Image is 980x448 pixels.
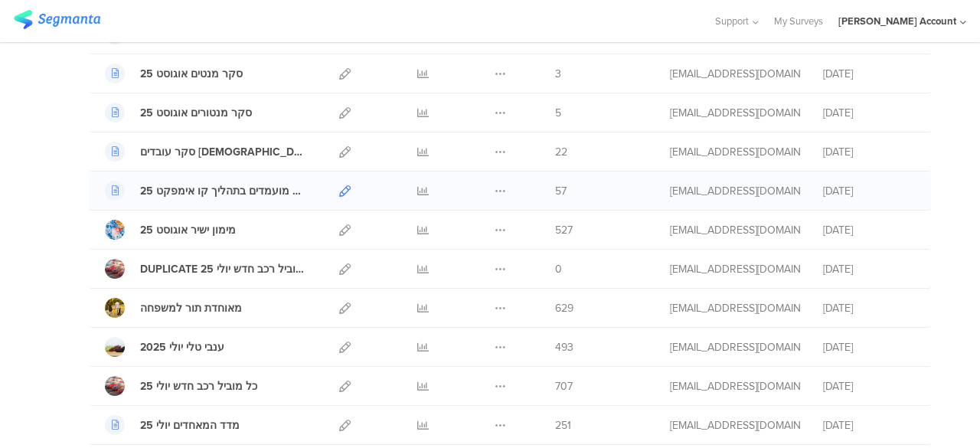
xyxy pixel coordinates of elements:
[105,103,252,123] a: סקר מנטורים אוגוסט 25
[823,417,915,433] div: [DATE]
[140,105,252,121] div: סקר מנטורים אוגוסט 25
[555,183,567,199] span: 57
[555,222,573,238] span: 527
[555,66,561,82] span: 3
[715,14,749,28] span: Support
[823,183,915,199] div: [DATE]
[823,378,915,394] div: [DATE]
[670,300,800,316] div: afkar2005@gmail.com
[823,144,915,160] div: [DATE]
[140,261,305,277] div: DUPLICATE כל מוביל רכב חדש יולי 25
[140,378,257,394] div: כל מוביל רכב חדש יולי 25
[823,339,915,355] div: [DATE]
[105,220,236,240] a: מימון ישיר אוגוסט 25
[823,261,915,277] div: [DATE]
[555,339,573,355] span: 493
[670,222,800,238] div: afkar2005@gmail.com
[140,339,224,355] div: ענבי טלי יולי 2025
[670,66,800,82] div: afkar2005@gmail.com
[140,183,305,199] div: סקר מועמדים בתהליך קו אימפקט 25
[140,300,242,316] div: מאוחדת תור למשפחה
[670,417,800,433] div: afkar2005@gmail.com
[555,417,571,433] span: 251
[555,105,561,121] span: 5
[823,300,915,316] div: [DATE]
[105,337,224,357] a: ענבי טלי יולי 2025
[140,417,240,433] div: מדד המאחדים יולי 25
[140,222,236,238] div: מימון ישיר אוגוסט 25
[105,142,305,162] a: סקר עובדים [DEMOGRAPHIC_DATA] שהושמו אוגוסט 25
[105,376,257,396] a: כל מוביל רכב חדש יולי 25
[555,378,573,394] span: 707
[105,64,243,83] a: סקר מנטים אוגוסט 25
[105,181,305,201] a: סקר מועמדים בתהליך קו אימפקט 25
[838,14,956,28] div: [PERSON_NAME] Account
[823,222,915,238] div: [DATE]
[670,144,800,160] div: afkar2005@gmail.com
[555,261,562,277] span: 0
[670,105,800,121] div: afkar2005@gmail.com
[670,378,800,394] div: afkar2005@gmail.com
[555,300,573,316] span: 629
[823,66,915,82] div: [DATE]
[140,144,305,160] div: סקר עובדים ערבים שהושמו אוגוסט 25
[670,261,800,277] div: afkar2005@gmail.com
[14,10,100,29] img: segmanta logo
[140,66,243,82] div: סקר מנטים אוגוסט 25
[105,298,242,318] a: מאוחדת תור למשפחה
[670,183,800,199] div: afkar2005@gmail.com
[555,144,567,160] span: 22
[823,105,915,121] div: [DATE]
[105,415,240,435] a: מדד המאחדים יולי 25
[670,339,800,355] div: afkar2005@gmail.com
[105,259,305,279] a: DUPLICATE כל מוביל רכב חדש יולי 25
